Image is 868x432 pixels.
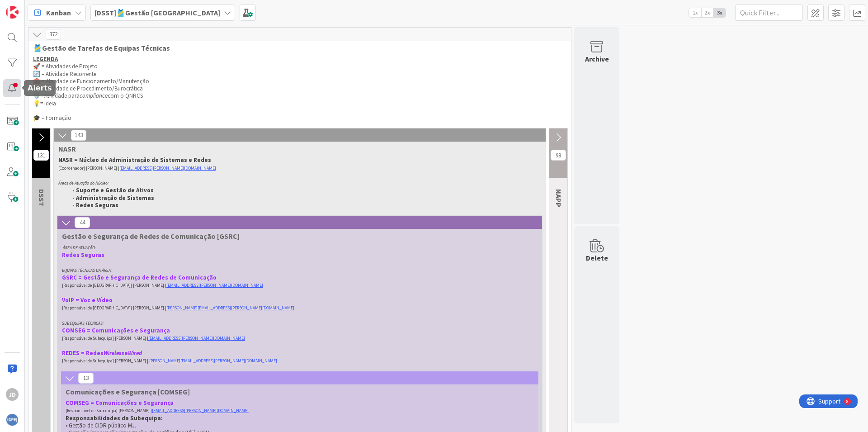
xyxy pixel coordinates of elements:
[66,399,174,407] strong: COMSEG = Comunicações e Segurança
[62,305,166,311] span: [Responsável de [GEOGRAPHIC_DATA]] [PERSON_NAME] |
[62,274,217,281] strong: GSRC = Gestão e Segurança de Redes de Comunicação
[33,100,566,107] p: 💡= Ideia
[33,85,566,92] p: ✒️ = Atividade de Procedimento/Burocrática
[128,349,142,357] em: Wired
[78,373,94,384] span: 13
[62,251,104,259] strong: Redes Seguras
[63,245,96,251] em: ÁREA DE ATUAÇÃO:
[735,5,803,21] input: Quick Filter...
[19,1,41,12] span: Support
[33,92,566,100] p: 🛡️= Atividade para com o QNRCS
[33,78,566,85] p: 🧰 = Atividade de Funcionamento/Manutenção
[6,388,19,401] div: JD
[33,43,560,52] span: 🎽Gestão de Tarefas de Equipas Técnicas
[148,335,245,341] a: [EMAIL_ADDRESS][PERSON_NAME][DOMAIN_NAME]
[37,189,46,206] span: DSST
[551,150,566,161] span: 98
[166,305,294,311] a: [PERSON_NAME][EMAIL_ADDRESS][PERSON_NAME][DOMAIN_NAME]
[62,296,113,304] strong: VoIP = Voz e Vídeo
[76,194,154,202] strong: Administração de Sistemas
[47,4,49,11] div: 8
[94,8,220,17] b: [DSST]🎽Gestão [GEOGRAPHIC_DATA]
[28,84,52,92] h5: Alerts
[33,114,566,122] p: 🎓 = Formação
[585,53,609,64] div: Archive
[58,156,211,164] strong: NASR = Núcleo de Administração de Sistemas e Redes
[66,422,136,429] span: • Gestão de CIDR público MJ.
[149,358,277,364] a: [PERSON_NAME][EMAIL_ADDRESS][PERSON_NAME][DOMAIN_NAME]
[33,71,566,78] p: 🔄 = Atividade Recorrente
[166,282,263,288] a: [EMAIL_ADDRESS][PERSON_NAME][DOMAIN_NAME]
[62,327,170,334] strong: COMSEG = Comunicações e Segurança
[62,349,142,357] strong: REDES = Redes e
[46,29,61,40] span: 372
[6,413,19,426] img: avatar
[689,8,701,17] span: 1x
[62,335,148,341] span: [Responsável de Subequipa] [PERSON_NAME] |
[33,150,49,161] span: 131
[80,92,108,100] em: compliance
[713,8,726,17] span: 3x
[62,320,104,326] em: SUBEQUIPAS TÉCNICAS:
[152,408,249,413] a: [EMAIL_ADDRESS][PERSON_NAME][DOMAIN_NAME]
[33,55,58,63] u: LEGENDA
[71,130,86,141] span: 143
[58,165,119,171] span: [Coordenador] [PERSON_NAME] |
[701,8,713,17] span: 2x
[62,282,166,288] span: [Responsável de [GEOGRAPHIC_DATA]] [PERSON_NAME] |
[58,180,108,186] em: Áreas de Atuação do Núcleo:
[62,232,531,241] span: Gestão e Segurança de Redes de Comunicação [GSRC]
[119,165,216,171] a: [EMAIL_ADDRESS][PERSON_NAME][DOMAIN_NAME]
[104,349,124,357] em: Wireless
[62,267,112,273] em: EQUIPAS TÉCNICAS DA ÁREA:
[75,217,90,228] span: 44
[66,408,152,413] span: [Responsável de Subequipa] [PERSON_NAME] |
[62,358,148,364] span: [Responsável de Subequipa] [PERSON_NAME] |
[46,7,71,18] span: Kanban
[6,6,19,19] img: Visit kanbanzone.com
[66,387,527,396] span: Comunicações e Segurança [COMSEG]
[76,201,118,209] strong: Redes Seguras
[76,186,154,194] strong: Suporte e Gestão de Ativos
[33,63,566,70] p: 🚀 = Atividades de Projeto
[58,144,534,153] span: NASR
[66,414,163,422] strong: Responsabilidades da Subequipa:
[554,189,563,207] span: NAPP
[586,252,608,263] div: Delete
